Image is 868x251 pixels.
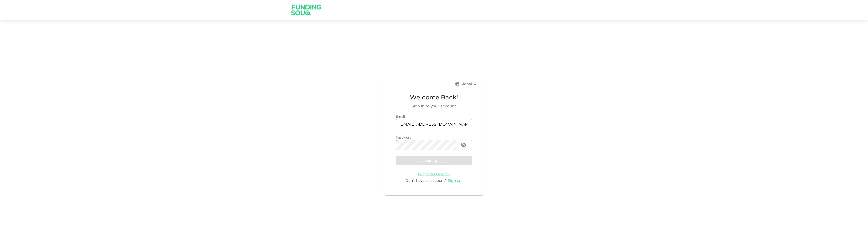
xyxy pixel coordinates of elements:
[396,115,405,118] span: Email
[396,103,472,109] span: Sign in to your account
[396,140,457,150] input: password
[448,178,462,183] span: Sign up
[396,119,472,129] input: email
[396,93,472,102] span: Welcome Back!
[396,136,412,139] span: Password
[461,81,478,87] div: Global
[406,178,447,183] span: Don’t have an account?
[418,172,450,176] a: Forgot Password?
